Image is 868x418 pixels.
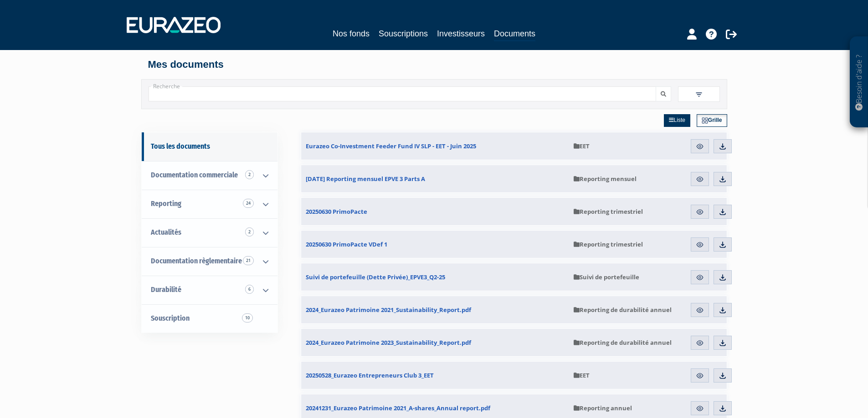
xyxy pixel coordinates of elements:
[242,313,253,322] span: 10
[719,372,727,380] img: download.svg
[696,175,704,183] img: eye.svg
[301,198,569,225] a: 20250630 PrimoPacte
[574,371,590,379] span: EET
[142,218,277,247] a: Actualités 2
[574,404,632,412] span: Reporting annuel
[306,207,367,216] span: 20250630 PrimoPacte
[494,27,535,41] a: Documents
[306,404,490,412] span: 20241231_Eurazeo Patrimoine 2021_A-shares_Annual report.pdf
[696,339,704,347] img: eye.svg
[702,117,708,124] img: grid.svg
[301,329,569,356] a: 2024_Eurazeo Patrimoine 2023_Sustainability_Report.pdf
[719,306,727,314] img: download.svg
[574,338,672,347] span: Reporting de durabilité annuel
[574,175,637,183] span: Reporting mensuel
[151,257,242,265] span: Documentation règlementaire
[243,199,254,208] span: 24
[149,86,656,101] input: Recherche
[574,142,590,150] span: EET
[696,208,704,216] img: eye.svg
[301,231,569,258] a: 20250630 PrimoPacte VDef 1
[151,228,181,237] span: Actualités
[142,304,277,333] a: Souscription10
[697,114,727,127] a: Grille
[306,240,387,248] span: 20250630 PrimoPacte VDef 1
[151,171,238,179] span: Documentation commerciale
[696,404,704,413] img: eye.svg
[142,190,277,218] a: Reporting 24
[719,404,727,413] img: download.svg
[437,27,485,40] a: Investisseurs
[306,142,476,150] span: Eurazeo Co-Investment Feeder Fund IV SLP - EET - Juin 2025
[301,296,569,323] a: 2024_Eurazeo Patrimoine 2021_Sustainability_Report.pdf
[574,306,672,314] span: Reporting de durabilité annuel
[306,306,471,314] span: 2024_Eurazeo Patrimoine 2021_Sustainability_Report.pdf
[306,175,425,183] span: [DATE] Reporting mensuel EPVE 3 Parts A
[151,199,181,208] span: Reporting
[854,41,864,123] p: Besoin d'aide ?
[664,114,690,127] a: Liste
[301,132,569,160] a: Eurazeo Co-Investment Feeder Fund IV SLP - EET - Juin 2025
[245,170,254,179] span: 2
[719,208,727,216] img: download.svg
[696,273,704,282] img: eye.svg
[574,207,643,216] span: Reporting trimestriel
[696,372,704,380] img: eye.svg
[574,240,643,248] span: Reporting trimestriel
[306,338,471,347] span: 2024_Eurazeo Patrimoine 2023_Sustainability_Report.pdf
[142,161,277,190] a: Documentation commerciale 2
[719,339,727,347] img: download.svg
[301,362,569,389] a: 20250528_Eurazeo Entrepreneurs Club 3_EET
[301,165,569,192] a: [DATE] Reporting mensuel EPVE 3 Parts A
[306,371,434,379] span: 20250528_Eurazeo Entrepreneurs Club 3_EET
[148,59,720,70] h4: Mes documents
[719,273,727,282] img: download.svg
[142,247,277,276] a: Documentation règlementaire 21
[379,27,428,40] a: Souscriptions
[719,175,727,183] img: download.svg
[142,276,277,304] a: Durabilité 6
[245,285,254,294] span: 6
[333,27,370,40] a: Nos fonds
[719,241,727,249] img: download.svg
[142,132,277,161] a: Tous les documents
[574,273,639,281] span: Suivi de portefeuille
[696,241,704,249] img: eye.svg
[695,91,703,99] img: filter.svg
[151,285,181,294] span: Durabilité
[243,256,254,265] span: 21
[151,314,190,322] span: Souscription
[127,17,221,33] img: 1732889491-logotype_eurazeo_blanc_rvb.png
[696,142,704,151] img: eye.svg
[719,142,727,151] img: download.svg
[301,263,569,291] a: Suivi de portefeuille (Dette Privée)_EPVE3_Q2-25
[245,227,254,237] span: 2
[696,306,704,314] img: eye.svg
[306,273,445,281] span: Suivi de portefeuille (Dette Privée)_EPVE3_Q2-25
